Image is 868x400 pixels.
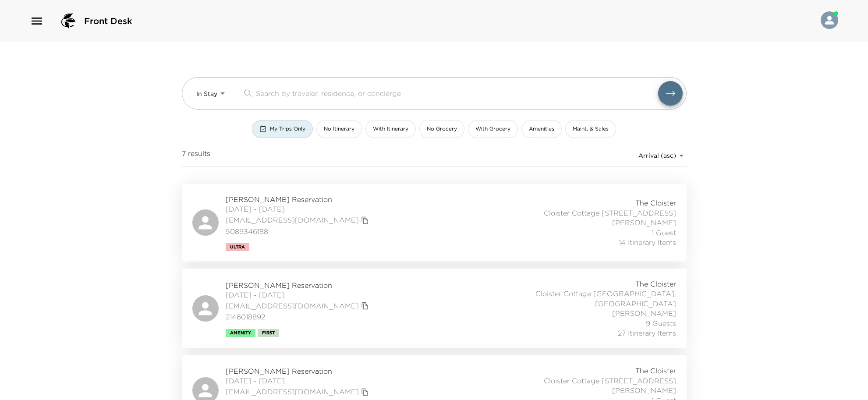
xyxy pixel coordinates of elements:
a: [EMAIL_ADDRESS][DOMAIN_NAME] [226,215,359,225]
span: Amenity [230,330,251,336]
a: [EMAIL_ADDRESS][DOMAIN_NAME] [226,387,359,396]
span: Amenities [529,125,554,133]
button: With Grocery [468,120,518,138]
span: [PERSON_NAME] Reservation [226,366,371,376]
button: Maint. & Sales [565,120,616,138]
span: 2146018892 [226,312,371,322]
button: Amenities [521,120,562,138]
span: Cloister Cottage [STREET_ADDRESS] [544,376,676,386]
span: 1 Guest [652,228,676,237]
span: No Itinerary [324,125,354,133]
button: With Itinerary [365,120,416,138]
span: 9 Guests [646,319,676,328]
button: No Grocery [419,120,464,138]
span: Cloister Cottage [STREET_ADDRESS] [544,208,676,218]
span: The Cloister [635,198,676,208]
span: Front Desk [84,15,132,27]
span: 7 results [182,149,210,163]
span: 14 Itinerary Items [619,237,676,247]
span: In Stay [196,90,217,98]
span: [PERSON_NAME] [612,308,676,318]
span: With Itinerary [373,125,408,133]
span: [DATE] - [DATE] [226,376,371,386]
button: copy primary member email [359,214,371,227]
span: 5089346188 [226,227,371,236]
input: Search by traveler, residence, or concierge [256,88,658,98]
span: Arrival (asc) [638,152,676,159]
span: First [262,330,275,336]
span: [PERSON_NAME] Reservation [226,280,371,290]
span: With Grocery [475,125,510,133]
span: [PERSON_NAME] [612,386,676,395]
span: The Cloister [635,279,676,289]
button: copy primary member email [359,300,371,312]
img: User [821,11,838,29]
span: Ultra [230,244,245,250]
button: My Trips Only [252,120,313,138]
span: [DATE] - [DATE] [226,204,371,214]
span: [PERSON_NAME] [612,218,676,227]
img: logo [58,11,79,32]
span: 27 Itinerary Items [618,328,676,338]
a: [PERSON_NAME] Reservation[DATE] - [DATE][EMAIL_ADDRESS][DOMAIN_NAME]copy primary member email5089... [182,184,687,262]
span: My Trips Only [270,125,305,133]
span: No Grocery [427,125,457,133]
a: [EMAIL_ADDRESS][DOMAIN_NAME] [226,301,359,311]
span: [PERSON_NAME] Reservation [226,195,371,204]
button: copy primary member email [359,386,371,398]
span: The Cloister [635,366,676,375]
span: Cloister Cottage [GEOGRAPHIC_DATA], [GEOGRAPHIC_DATA] [482,289,676,308]
span: Maint. & Sales [573,125,609,133]
a: [PERSON_NAME] Reservation[DATE] - [DATE][EMAIL_ADDRESS][DOMAIN_NAME]copy primary member email2146... [182,269,687,348]
span: [DATE] - [DATE] [226,290,371,300]
button: No Itinerary [316,120,362,138]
